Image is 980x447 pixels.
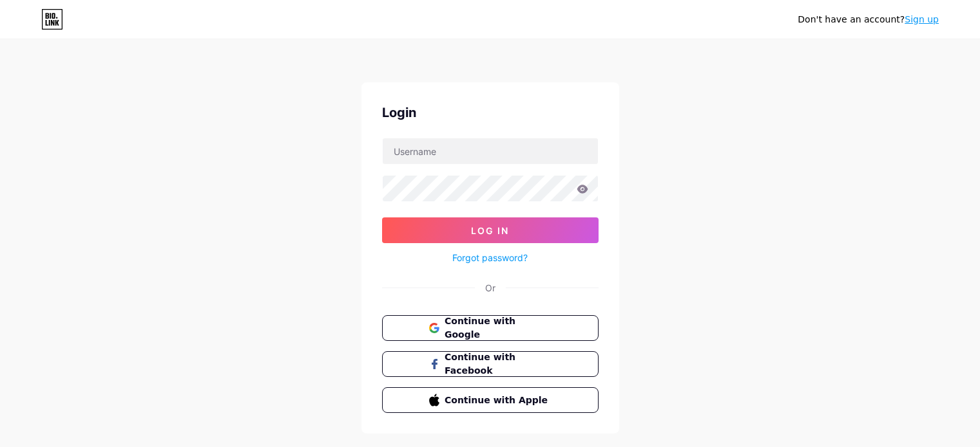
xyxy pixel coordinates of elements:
[485,281,495,295] div: Or
[383,138,598,164] input: Username
[382,315,599,341] button: Continue with Google
[382,387,599,413] button: Continue with Apple
[382,217,599,243] button: Log In
[471,225,509,236] span: Log In
[445,315,551,342] span: Continue with Google
[445,394,551,407] span: Continue with Apple
[445,351,551,378] span: Continue with Facebook
[905,14,939,24] a: Sign up
[382,351,599,377] button: Continue with Facebook
[452,251,528,264] a: Forgot password?
[798,13,939,26] div: Don't have an account?
[382,103,599,122] div: Login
